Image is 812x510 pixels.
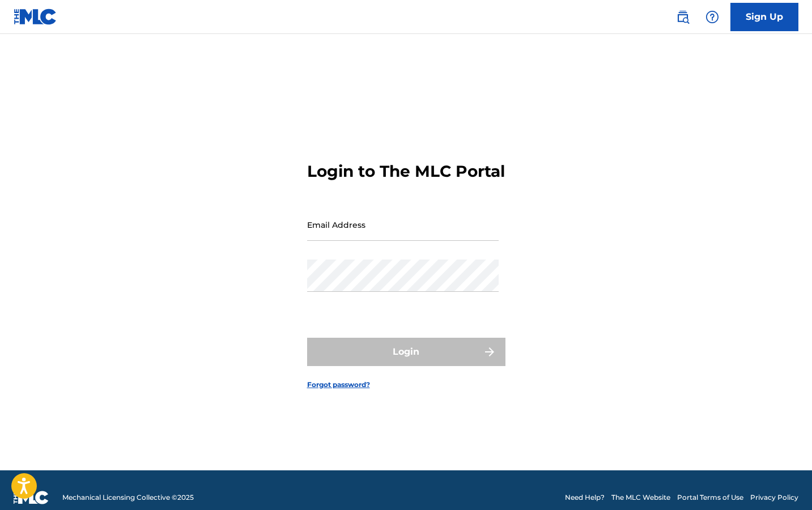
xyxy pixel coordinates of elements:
a: The MLC Website [611,492,670,503]
a: Portal Terms of Use [677,492,743,503]
a: Forgot password? [307,380,370,390]
a: Privacy Policy [750,492,798,503]
a: Need Help? [565,492,605,503]
span: Mechanical Licensing Collective © 2025 [62,492,194,503]
img: logo [14,491,49,504]
iframe: Chat Widget [755,456,812,510]
img: search [676,10,690,24]
h3: Login to The MLC Portal [307,161,505,181]
a: Public Search [671,6,694,28]
a: Sign Up [730,3,798,31]
img: MLC Logo [14,8,57,25]
img: help [705,10,719,24]
div: Help [701,6,724,28]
